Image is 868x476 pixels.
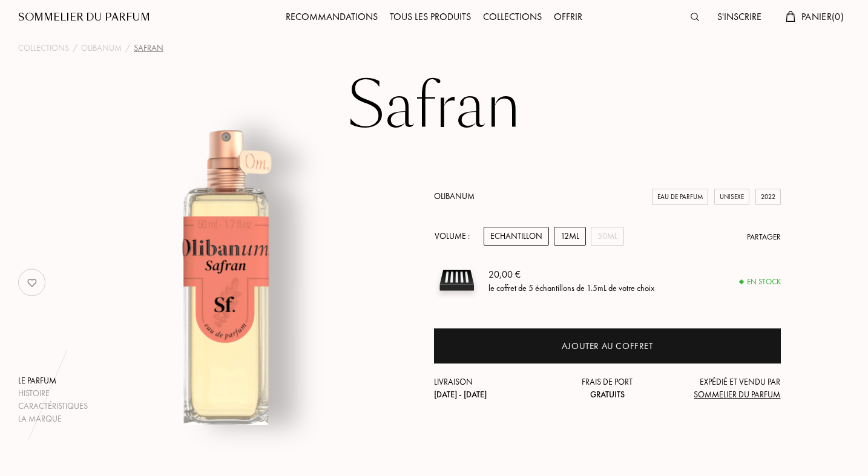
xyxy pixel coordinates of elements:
[18,374,88,387] div: Le parfum
[18,400,88,412] div: Caractéristiques
[131,73,737,140] h1: Safran
[434,389,487,400] span: [DATE] - [DATE]
[125,42,130,54] div: /
[18,412,88,425] div: La marque
[652,189,708,205] div: Eau de Parfum
[20,270,44,295] img: no_like_p.png
[81,42,122,54] a: Olibanum
[786,11,795,22] img: cart.svg
[384,10,477,23] a: Tous les produits
[434,258,479,303] img: sample box
[18,42,69,54] a: Collections
[694,389,780,400] span: Sommelier du Parfum
[591,227,624,246] div: 50mL
[18,10,150,25] a: Sommelier du Parfum
[590,389,625,400] span: Gratuits
[434,227,476,246] div: Volume :
[73,42,77,54] div: /
[665,376,781,401] div: Expédié et vendu par
[554,227,586,246] div: 12mL
[134,42,163,54] div: Safran
[280,10,384,23] a: Recommandations
[711,10,768,25] div: S'inscrire
[434,191,475,201] a: Olibanum
[691,13,699,21] img: search_icn.svg
[477,10,548,25] div: Collections
[755,189,781,205] div: 2022
[488,267,654,281] div: 20,00 €
[280,10,384,25] div: Recommandations
[711,10,768,23] a: S'inscrire
[18,387,88,400] div: Histoire
[434,376,550,401] div: Livraison
[562,339,653,353] div: Ajouter au coffret
[740,276,781,288] div: En stock
[488,281,654,294] div: le coffret de 5 échantillons de 1.5mL de votre choix
[484,227,549,246] div: Echantillon
[477,10,548,23] a: Collections
[714,189,749,205] div: Unisexe
[801,10,844,23] span: Panier ( 0 )
[548,10,588,25] div: Offrir
[747,231,781,243] div: Partager
[384,10,477,25] div: Tous les produits
[550,376,665,401] div: Frais de port
[548,10,588,23] a: Offrir
[77,128,375,425] img: Safran Olibanum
